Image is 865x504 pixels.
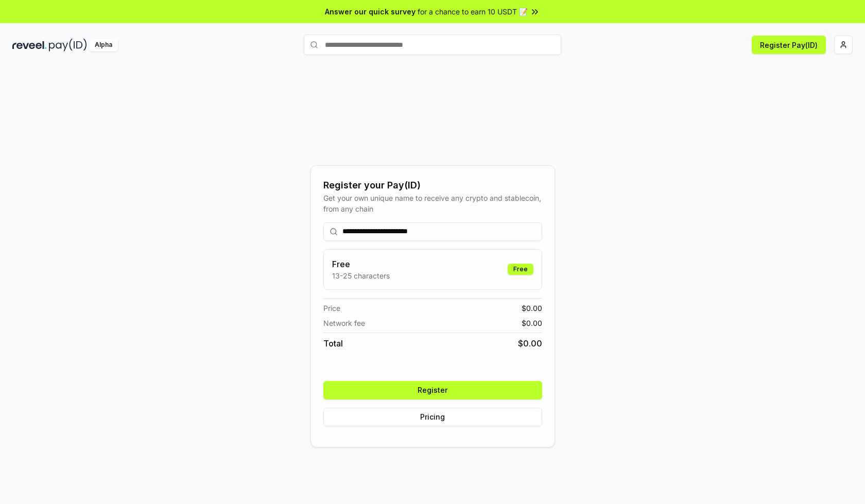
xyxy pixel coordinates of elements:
div: Get your own unique name to receive any crypto and stablecoin, from any chain [323,193,542,214]
img: pay_id [49,39,87,51]
div: Free [508,264,533,275]
span: Price [323,303,340,314]
h3: Free [332,258,390,270]
span: $ 0.00 [522,318,542,328]
div: Register your Pay(ID) [323,178,542,193]
span: $ 0.00 [518,337,542,350]
img: reveel_dark [12,39,47,51]
span: $ 0.00 [522,303,542,314]
p: 13-25 characters [332,270,390,281]
button: Pricing [323,408,542,426]
button: Register [323,381,542,399]
div: Alpha [89,39,118,51]
span: Answer our quick survey [325,6,416,17]
span: for a chance to earn 10 USDT 📝 [418,6,528,17]
span: Network fee [323,318,365,328]
button: Register Pay(ID) [752,36,826,54]
span: Total [323,337,343,350]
